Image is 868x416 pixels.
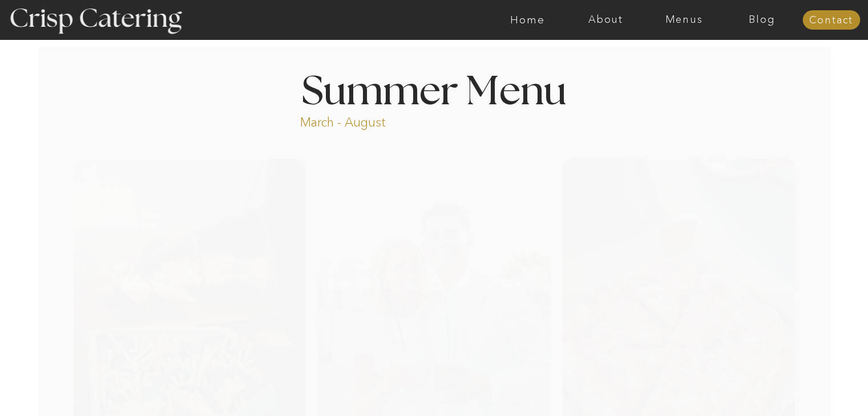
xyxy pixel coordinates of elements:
[488,14,567,26] a: Home
[276,72,593,106] h1: Summer Menu
[567,14,645,26] a: About
[300,114,457,127] p: March - August
[645,14,723,26] a: Menus
[723,14,801,26] a: Blog
[802,15,860,26] a: Contact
